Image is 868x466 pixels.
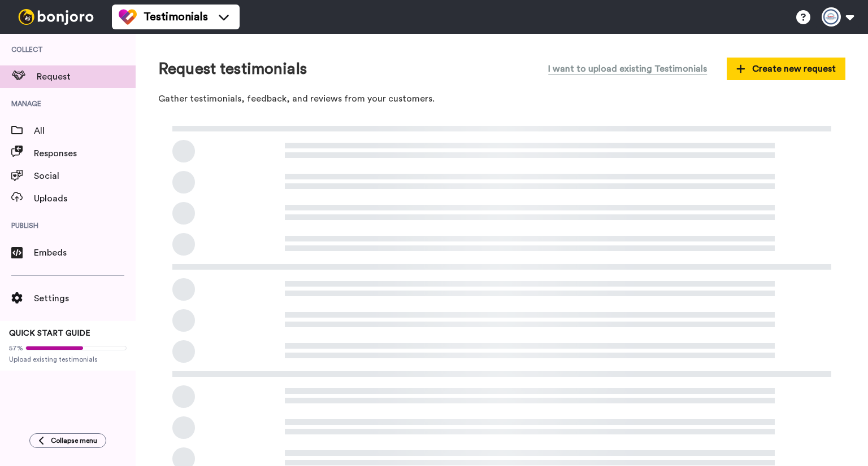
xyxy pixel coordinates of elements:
span: Embeds [34,246,136,260]
span: All [34,124,136,138]
h1: Request testimonials [158,60,307,78]
button: Create new request [727,58,845,80]
span: Testimonials [144,9,208,25]
button: Collapse menu [29,433,106,448]
img: bj-logo-header-white.svg [14,9,98,25]
span: QUICK START GUIDE [9,329,90,337]
span: Settings [34,292,136,305]
span: Social [34,169,136,183]
span: I want to upload existing Testimonials [548,62,707,76]
span: 57% [9,344,23,353]
span: Request [37,70,136,83]
span: Responses [34,147,136,160]
button: I want to upload existing Testimonials [540,56,715,81]
span: Uploads [34,192,136,205]
img: tm-color.svg [119,8,137,26]
span: Create new request [736,62,836,76]
p: Gather testimonials, feedback, and reviews from your customers. [158,93,845,105]
span: Upload existing testimonials [9,355,127,364]
span: Collapse menu [51,436,97,445]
